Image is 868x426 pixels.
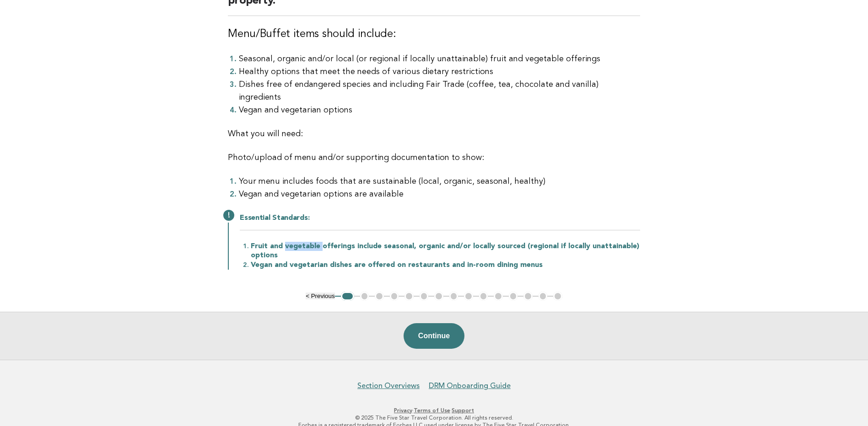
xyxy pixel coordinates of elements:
[414,407,450,414] a: Terms of Use
[240,213,640,230] h2: Essential Standards:
[154,407,714,414] p: · ·
[239,104,640,117] li: Vegan and vegetarian options
[429,381,511,390] a: DRM Onboarding Guide
[306,293,334,299] button: < Previous
[404,323,464,349] button: Continue
[228,151,640,164] p: Photo/upload of menu and/or supporting documentation to show:
[251,260,640,270] li: Vegan and vegetarian dishes are offered on restaurants and in-room dining menus
[452,407,474,414] a: Support
[357,381,420,390] a: Section Overviews
[251,241,640,260] li: Fruit and vegetable offerings include seasonal, organic and/or locally sourced (regional if local...
[239,188,640,201] li: Vegan and vegetarian options are available
[228,27,640,42] h3: Menu/Buffet items should include:
[239,175,640,188] li: Your menu includes foods that are sustainable (local, organic, seasonal, healthy)
[341,292,354,301] button: 1
[154,414,714,421] p: © 2025 The Five Star Travel Corporation. All rights reserved.
[239,65,640,78] li: Healthy options that meet the needs of various dietary restrictions
[239,53,640,65] li: Seasonal, organic and/or local (or regional if locally unattainable) fruit and vegetable offerings
[228,128,640,140] p: What you will need:
[394,407,412,414] a: Privacy
[239,78,640,104] li: Dishes free of endangered species and including Fair Trade (coffee, tea, chocolate and vanilla) i...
